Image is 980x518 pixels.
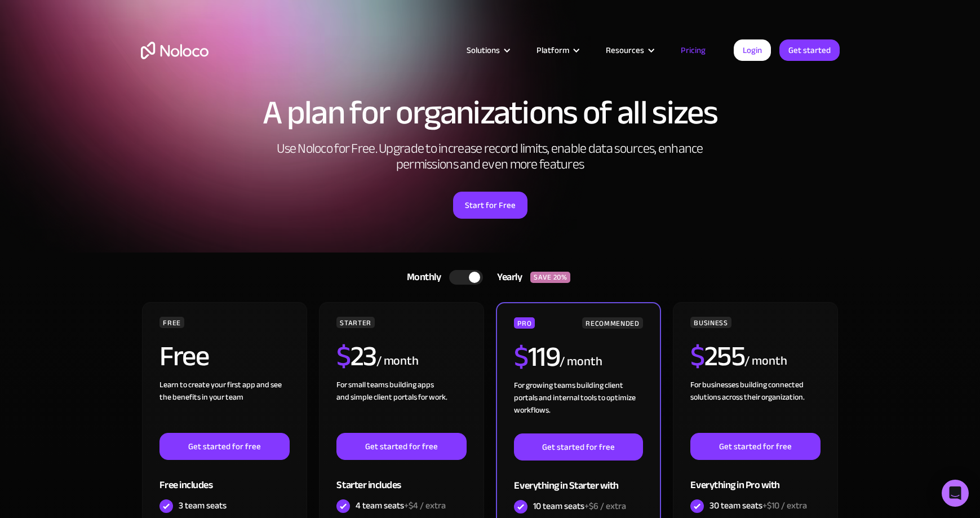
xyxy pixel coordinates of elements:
div: PRO [514,317,535,329]
div: RECOMMENDED [582,317,642,329]
a: home [141,42,209,59]
div: For small teams building apps and simple client portals for work. ‍ [336,379,466,433]
div: / month [376,352,419,370]
div: For growing teams building client portals and internal tools to optimize workflows. [514,379,642,433]
div: / month [560,353,602,371]
span: $ [514,330,528,383]
span: +$4 / extra [404,497,446,514]
div: Open Intercom Messenger [942,480,969,507]
span: +$10 / extra [762,497,807,514]
div: 10 team seats [533,500,626,512]
div: Everything in Pro with [690,460,820,497]
div: Starter includes [336,460,466,497]
h2: 119 [514,343,560,371]
span: $ [336,330,351,383]
div: Platform [522,43,592,57]
div: Resources [606,43,644,57]
div: SAVE 20% [530,272,570,283]
div: FREE [159,317,184,328]
div: Learn to create your first app and see the benefits in your team ‍ [159,379,289,433]
span: $ [690,330,704,383]
h2: Use Noloco for Free. Upgrade to increase record limits, enable data sources, enhance permissions ... [265,141,716,172]
a: Login [734,39,771,61]
span: +$6 / extra [584,498,626,515]
div: Solutions [453,43,522,57]
div: STARTER [336,317,374,328]
div: Monthly [393,269,450,286]
div: BUSINESS [690,317,731,328]
div: / month [744,352,787,370]
a: Start for Free [453,192,527,219]
h2: 255 [690,342,744,370]
div: Free includes [159,460,289,497]
div: For businesses building connected solutions across their organization. ‍ [690,379,820,433]
h2: 23 [336,342,376,370]
div: Everything in Starter with [514,461,642,497]
div: Platform [536,43,569,57]
a: Get started [779,39,840,61]
div: 30 team seats [709,499,807,512]
a: Get started for free [159,433,289,460]
h2: Free [159,342,209,370]
a: Get started for free [514,433,642,461]
div: 4 team seats [356,499,446,512]
a: Pricing [667,43,720,57]
div: 3 team seats [179,499,227,512]
div: Solutions [467,43,500,57]
h1: A plan for organizations of all sizes [141,96,840,130]
a: Get started for free [336,433,466,460]
div: Resources [592,43,667,57]
a: Get started for free [690,433,820,460]
div: Yearly [483,269,530,286]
